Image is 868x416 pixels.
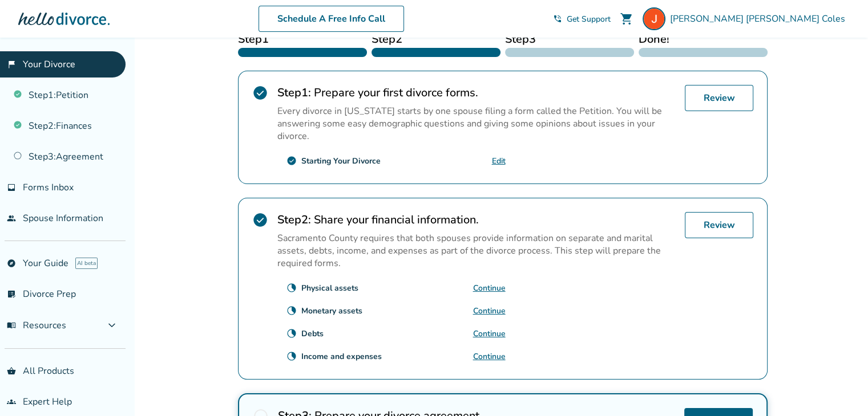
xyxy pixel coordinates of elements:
a: Continue [473,283,506,293]
h2: Share your financial information. [277,212,676,227]
strong: Step 1 : [277,85,311,100]
a: Review [685,212,753,238]
span: people [7,214,16,223]
p: Sacramento County requires that both spouses provide information on separate and marital assets, ... [277,232,676,270]
strong: Step 2 : [277,212,311,227]
span: menu_book [7,321,16,330]
a: Continue [473,351,506,362]
span: list_alt_check [7,289,16,299]
span: clock_loader_40 [286,283,297,293]
div: Debts [301,328,324,339]
span: [PERSON_NAME] [PERSON_NAME] Coles [670,13,850,25]
span: Get Support [567,14,611,25]
span: check_circle [286,156,297,166]
span: clock_loader_40 [286,328,297,338]
span: Resources [7,319,66,332]
span: groups [7,397,16,406]
span: check_circle [252,85,268,101]
div: Monetary assets [301,305,362,316]
div: Income and expenses [301,351,382,362]
a: phone_in_talkGet Support [553,14,611,25]
span: shopping_basket [7,366,16,376]
div: Physical assets [301,283,358,293]
p: Every divorce in [US_STATE] starts by one spouse filing a form called the Petition. You will be a... [277,105,676,142]
span: check_circle [252,212,268,228]
a: Edit [492,156,506,166]
a: Schedule A Free Info Call [259,6,404,32]
a: Continue [473,328,506,339]
span: phone_in_talk [553,14,562,23]
span: clock_loader_40 [286,351,297,361]
span: Forms Inbox [23,181,74,194]
span: clock_loader_40 [286,305,297,316]
img: Jennifer Coles [643,7,665,30]
span: explore [7,259,16,268]
span: AI beta [75,258,98,269]
iframe: Chat Widget [811,361,868,416]
span: inbox [7,183,16,192]
span: shopping_cart [620,12,633,26]
a: Continue [473,305,506,316]
span: flag_2 [7,60,16,69]
div: Starting Your Divorce [301,156,381,166]
a: Review [685,85,753,111]
span: expand_more [105,319,119,332]
h2: Prepare your first divorce forms. [277,85,676,100]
